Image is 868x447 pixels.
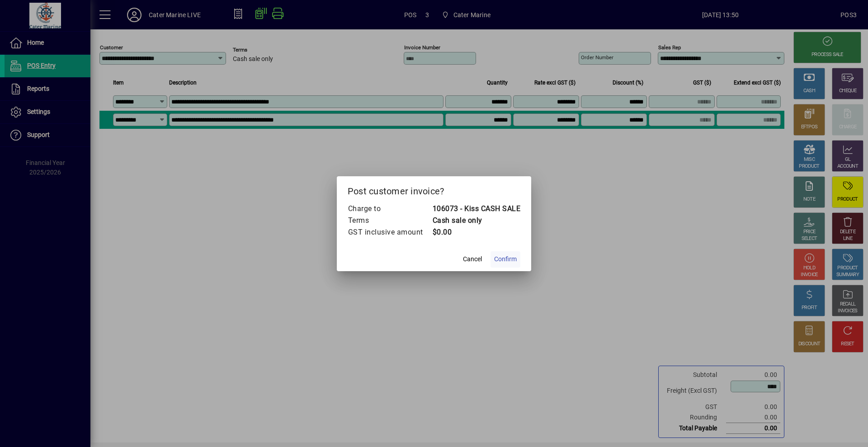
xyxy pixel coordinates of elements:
button: Cancel [458,251,487,268]
span: Confirm [494,254,517,264]
td: GST inclusive amount [348,226,432,238]
button: Confirm [491,251,520,268]
td: 106073 - Kiss CASH SALE [432,203,521,215]
td: Charge to [348,203,432,215]
h2: Post customer invoice? [337,176,532,202]
td: $0.00 [432,226,521,238]
td: Terms [348,215,432,226]
span: Cancel [463,254,482,264]
td: Cash sale only [432,215,521,226]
